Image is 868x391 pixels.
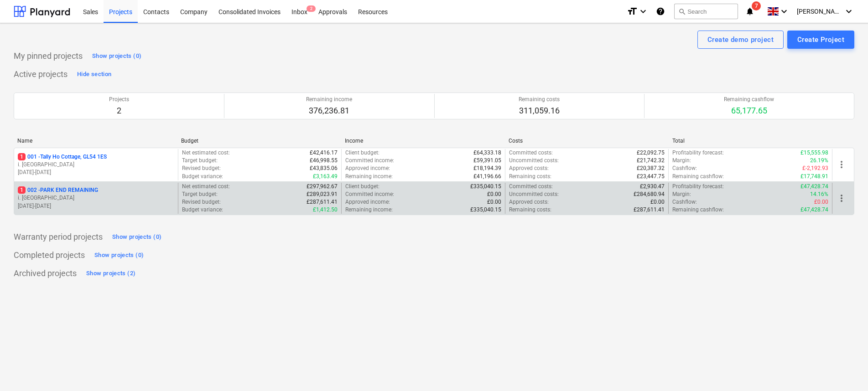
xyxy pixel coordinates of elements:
p: £287,611.41 [307,198,338,206]
i: keyboard_arrow_down [779,6,790,17]
span: 1 [18,153,26,160]
div: Hide section [77,69,111,80]
p: Remaining cashflow : [672,206,724,214]
div: Show projects (2) [86,268,135,279]
p: 14.16% [810,190,828,198]
p: Target budget : [182,157,218,165]
p: £18,194.39 [473,165,501,172]
p: Completed projects [14,250,85,261]
p: Remaining cashflow [724,96,774,103]
div: Show projects (0) [92,51,141,62]
p: 002 - PARK END REMAINING [18,186,98,194]
p: Remaining costs [519,96,560,103]
p: £335,040.15 [470,183,501,190]
p: Committed income : [345,157,394,165]
button: Show projects (0) [90,49,144,63]
p: i. [GEOGRAPHIC_DATA] [18,161,174,169]
div: Income [345,138,501,144]
p: Archived projects [14,268,77,279]
p: Net estimated cost : [182,149,230,157]
p: £3,163.49 [313,173,338,180]
button: Create Project [787,31,854,49]
p: £17,748.91 [800,173,828,180]
span: 1 [18,186,26,194]
p: Warranty period projects [14,232,103,242]
p: 001 - Tally Ho Cottage, GL54 1ES [18,153,107,161]
p: £47,428.74 [800,183,828,190]
div: Show projects (0) [94,250,144,261]
p: £21,742.32 [637,157,665,165]
p: Profitability forecast : [672,183,724,190]
span: more_vert [836,193,847,204]
p: £47,428.74 [800,206,828,214]
p: i. [GEOGRAPHIC_DATA] [18,194,174,202]
p: Cashflow : [672,165,697,172]
p: Committed income : [345,190,394,198]
p: My pinned projects [14,51,83,62]
p: £1,412.50 [313,206,338,214]
span: 7 [752,1,761,10]
button: Show projects (0) [110,230,164,244]
div: Show projects (0) [112,232,161,242]
p: £15,555.98 [800,149,828,157]
span: [PERSON_NAME] [797,8,842,15]
div: Name [17,138,174,144]
p: £297,962.67 [307,183,338,190]
p: Remaining costs : [509,173,551,180]
p: Remaining income : [345,206,393,214]
div: 1002 -PARK END REMAININGi. [GEOGRAPHIC_DATA][DATE]-[DATE] [18,186,174,210]
p: 311,059.16 [519,105,560,116]
p: Uncommitted costs : [509,190,559,198]
i: notifications [745,6,754,17]
p: £284,680.94 [634,190,665,198]
p: Profitability forecast : [672,149,724,157]
p: £0.00 [814,198,828,206]
p: [DATE] - [DATE] [18,169,174,176]
p: £0.00 [650,198,665,206]
p: Target budget : [182,190,218,198]
button: Create demo project [697,31,784,49]
button: Show projects (0) [92,248,146,262]
p: Approved income : [345,165,390,172]
div: Total [672,138,829,144]
p: Cashflow : [672,198,697,206]
p: 376,236.81 [306,105,352,116]
p: £335,040.15 [470,206,501,214]
p: Net estimated cost : [182,183,230,190]
p: Budget variance : [182,173,223,180]
span: more_vert [836,159,847,170]
p: Remaining cashflow : [672,173,724,180]
button: Hide section [75,67,114,82]
p: £20,387.32 [637,165,665,172]
p: Uncommitted costs : [509,157,559,165]
p: Committed costs : [509,183,553,190]
span: search [678,8,686,15]
p: £289,023.91 [307,190,338,198]
i: Knowledge base [656,6,665,17]
p: Remaining costs : [509,206,551,214]
p: Approved income : [345,198,390,206]
p: Client budget : [345,149,379,157]
div: Create demo project [707,34,774,46]
p: £22,092.75 [637,149,665,157]
div: 1001 -Tally Ho Cottage, GL54 1ESi. [GEOGRAPHIC_DATA][DATE]-[DATE] [18,153,174,176]
button: Show projects (2) [84,266,138,281]
button: Search [674,4,738,19]
div: Create Project [797,34,844,46]
p: £2,930.47 [640,183,665,190]
div: Costs [509,138,665,144]
p: Revised budget : [182,165,221,172]
span: 2 [307,5,316,12]
p: Approved costs : [509,165,549,172]
div: Budget [181,138,338,144]
p: £46,998.55 [310,157,338,165]
i: format_size [627,6,638,17]
p: £59,391.05 [473,157,501,165]
p: 2 [109,105,129,116]
p: £41,196.66 [473,173,501,180]
p: Client budget : [345,183,379,190]
p: [DATE] - [DATE] [18,202,174,210]
p: £23,447.75 [637,173,665,180]
p: Margin : [672,157,691,165]
p: £287,611.41 [634,206,665,214]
